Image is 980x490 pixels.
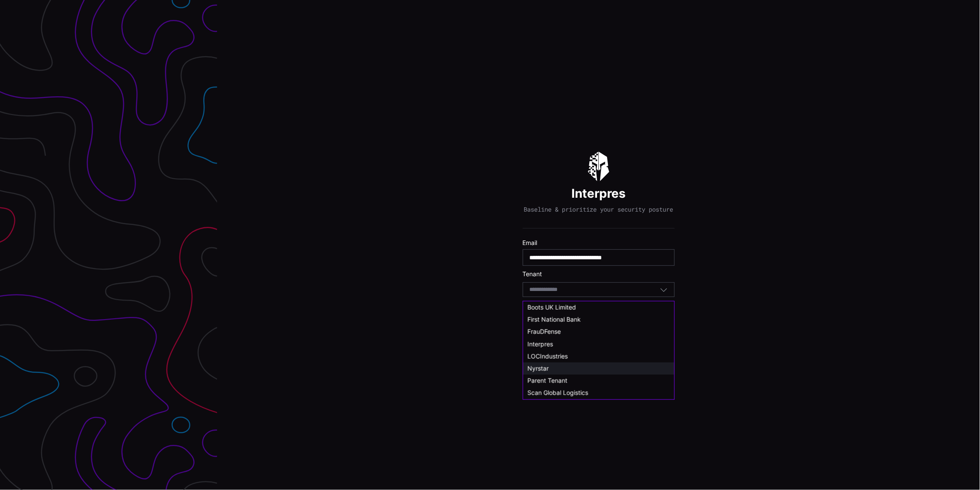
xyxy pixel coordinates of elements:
[528,316,581,323] span: First National Bank
[524,206,673,213] p: Baseline & prioritize your security posture
[660,286,668,294] button: Toggle options menu
[523,270,675,278] label: Tenant
[523,239,675,247] label: Email
[528,389,588,396] span: Scan Global Logistics
[528,353,568,360] span: LOCIndustries
[528,340,553,348] span: Interpres
[528,377,568,384] span: Parent Tenant
[528,328,561,335] span: FrauDFense
[528,365,549,372] span: Nyrstar
[571,186,626,201] h1: Interpres
[528,304,576,311] span: Boots UK Limited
